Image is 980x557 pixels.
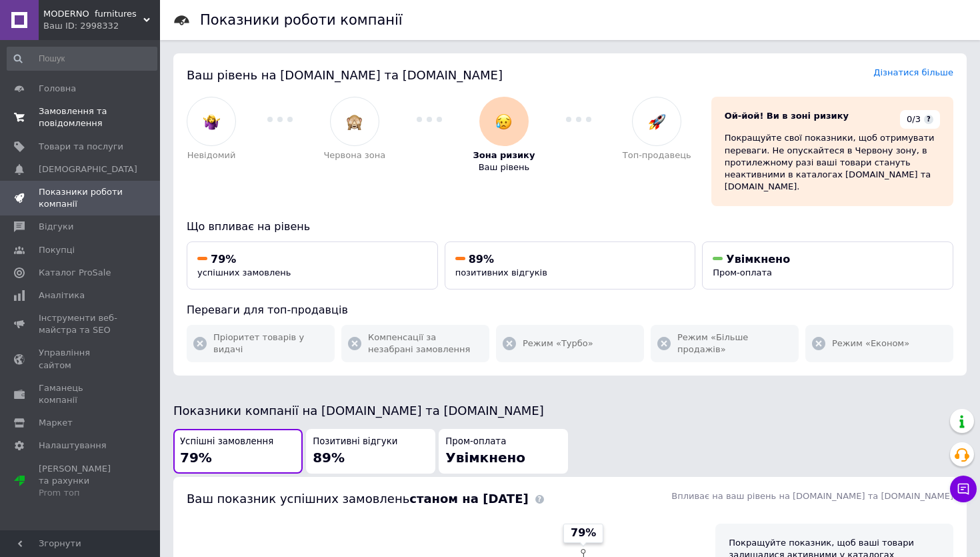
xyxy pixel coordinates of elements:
[725,111,849,121] span: Ой-йой! Ви в зоні ризику
[445,450,525,466] span: Увімкнено
[368,332,483,356] span: Компенсації за незабрані замовлення
[39,141,123,153] span: Товари та послуги
[180,450,212,466] span: 79%
[39,487,123,499] div: Prom топ
[187,492,529,506] span: Ваш показник успішних замовлень
[313,450,345,466] span: 89%
[313,436,397,448] span: Позитивні відгуки
[713,267,772,277] span: Пром-оплата
[445,241,696,290] button: 89%позитивних відгуків
[39,244,75,256] span: Покупці
[187,241,438,290] button: 79%успішних замовлень
[39,83,76,95] span: Головна
[39,105,123,129] span: Замовлення та повідомлення
[924,115,933,124] span: ?
[187,220,310,233] span: Що впливає на рівень
[173,429,303,474] button: Успішні замовлення79%
[203,113,220,130] img: :woman-shrugging:
[950,476,977,502] button: Чат з покупцем
[346,113,363,130] img: :see_no_evil:
[180,436,273,448] span: Успішні замовлення
[39,382,123,406] span: Гаманець компанії
[649,113,665,130] img: :rocket:
[200,12,403,28] h1: Показники роботи компанії
[439,429,568,474] button: Пром-оплатаУвімкнено
[7,47,157,71] input: Пошук
[43,20,160,32] div: Ваш ID: 2998332
[409,492,528,506] b: станом на [DATE]
[39,347,123,371] span: Управління сайтом
[623,149,691,161] span: Топ-продавець
[473,149,535,161] span: Зона ризику
[873,67,953,77] a: Дізнатися більше
[306,429,435,474] button: Позитивні відгуки89%
[39,290,85,302] span: Аналітика
[39,267,111,279] span: Каталог ProSale
[832,338,909,350] span: Режим «Економ»
[43,8,143,20] span: MODERNO furnitures
[39,163,137,175] span: [DEMOGRAPHIC_DATA]
[39,312,123,336] span: Інструменти веб-майстра та SEO
[479,161,530,173] span: Ваш рівень
[900,110,940,129] div: 0/3
[445,436,506,448] span: Пром-оплата
[671,491,953,501] span: Впливає на ваш рівень на [DOMAIN_NAME] та [DOMAIN_NAME]
[725,132,940,193] div: Покращуйте свої показники, щоб отримувати переваги. Не опускайтеся в Червону зону, в протилежному...
[39,440,107,452] span: Налаштування
[187,149,236,161] span: Невідомий
[323,149,385,161] span: Червона зона
[39,417,73,429] span: Маркет
[677,332,792,356] span: Режим «Більше продажів»
[455,267,547,277] span: позитивних відгуків
[702,241,953,290] button: УвімкненоПром-оплата
[495,113,512,130] img: :disappointed_relieved:
[173,404,544,418] span: Показники компанії на [DOMAIN_NAME] та [DOMAIN_NAME]
[187,304,348,316] span: Переваги для топ-продавців
[213,332,328,356] span: Пріоритет товарів у видачі
[523,338,593,350] span: Режим «Турбо»
[469,253,494,265] span: 89%
[571,526,596,540] span: 79%
[39,221,73,233] span: Відгуки
[726,253,790,265] span: Увімкнено
[197,267,291,277] span: успішних замовлень
[211,253,236,265] span: 79%
[39,463,123,500] span: [PERSON_NAME] та рахунки
[187,68,503,82] span: Ваш рівень на [DOMAIN_NAME] та [DOMAIN_NAME]
[39,186,123,210] span: Показники роботи компанії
